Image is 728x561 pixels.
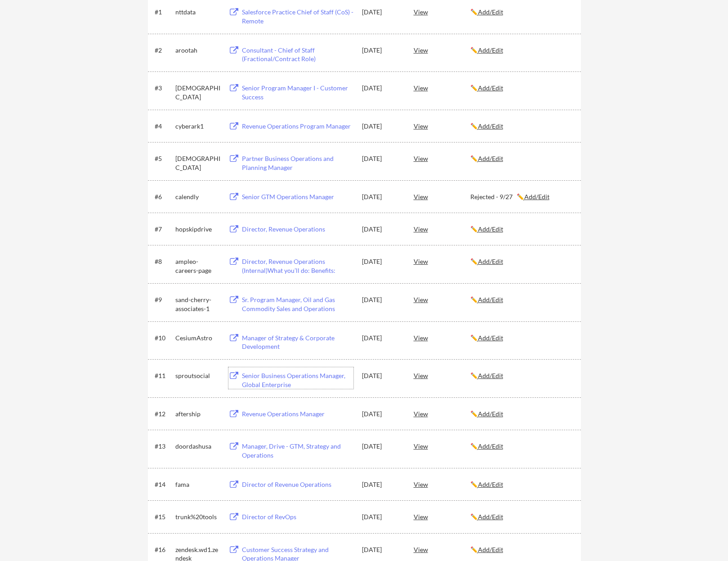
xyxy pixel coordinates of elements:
[155,192,172,201] div: #6
[242,46,353,63] div: Consultant - Chief of Staff (Fractional/Contract Role)
[362,122,402,131] div: [DATE]
[242,442,353,459] div: Manager, Drive - GTM, Strategy and Operations
[155,8,172,17] div: #1
[242,371,353,389] div: Senior Business Operations Manager, Global Enterprise
[175,225,220,234] div: hopskipdrive
[155,84,172,93] div: #3
[155,371,172,380] div: #11
[362,46,402,55] div: [DATE]
[470,8,573,17] div: ✏️
[362,410,402,419] div: [DATE]
[470,84,573,93] div: ✏️
[362,257,402,266] div: [DATE]
[470,154,573,163] div: ✏️
[175,371,220,380] div: sproutsocial
[175,442,220,451] div: doordashusa
[155,295,172,304] div: #9
[478,84,503,92] u: Add/Edit
[478,513,503,521] u: Add/Edit
[478,372,503,379] u: Add/Edit
[478,258,503,265] u: Add/Edit
[414,367,470,383] div: View
[470,46,573,55] div: ✏️
[175,46,220,55] div: arootah
[470,512,573,521] div: ✏️
[175,154,220,172] div: [DEMOGRAPHIC_DATA]
[414,253,470,269] div: View
[414,291,470,307] div: View
[470,371,573,380] div: ✏️
[155,122,172,131] div: #4
[155,480,172,489] div: #14
[414,4,470,20] div: View
[175,334,220,343] div: CesiumAstro
[362,371,402,380] div: [DATE]
[155,225,172,234] div: #7
[478,546,503,553] u: Add/Edit
[414,476,470,492] div: View
[242,84,353,101] div: Senior Program Manager I - Customer Success
[362,84,402,93] div: [DATE]
[155,410,172,419] div: #12
[242,8,353,25] div: Salesforce Practice Chief of Staff (CoS) - Remote
[175,295,220,313] div: sand-cherry-associates-1
[478,481,503,488] u: Add/Edit
[478,334,503,342] u: Add/Edit
[242,192,353,201] div: Senior GTM Operations Manager
[414,118,470,134] div: View
[155,46,172,55] div: #2
[155,442,172,451] div: #13
[470,480,573,489] div: ✏️
[414,150,470,166] div: View
[362,512,402,521] div: [DATE]
[175,122,220,131] div: cyberark1
[362,334,402,343] div: [DATE]
[362,154,402,163] div: [DATE]
[470,442,573,451] div: ✏️
[242,334,353,351] div: Manager of Strategy & Corporate Development
[175,512,220,521] div: trunk%20tools
[478,225,503,233] u: Add/Edit
[470,225,573,234] div: ✏️
[414,329,470,346] div: View
[414,80,470,96] div: View
[155,257,172,266] div: #8
[414,541,470,557] div: View
[242,410,353,419] div: Revenue Operations Manager
[470,192,573,201] div: Rejected - 9/27 ✏️
[524,193,549,200] u: Add/Edit
[362,225,402,234] div: [DATE]
[362,8,402,17] div: [DATE]
[242,257,353,275] div: Director, Revenue Operations (Internal)What you’ll do: Benefits:
[414,405,470,422] div: View
[470,257,573,266] div: ✏️
[478,8,503,16] u: Add/Edit
[470,334,573,343] div: ✏️
[362,480,402,489] div: [DATE]
[175,84,220,101] div: [DEMOGRAPHIC_DATA]
[470,410,573,419] div: ✏️
[155,545,172,554] div: #16
[478,122,503,130] u: Add/Edit
[175,192,220,201] div: calendly
[155,154,172,163] div: #5
[242,154,353,172] div: Partner Business Operations and Planning Manager
[242,225,353,234] div: Director, Revenue Operations
[470,295,573,304] div: ✏️
[155,334,172,343] div: #10
[362,545,402,554] div: [DATE]
[414,508,470,525] div: View
[175,410,220,419] div: aftership
[242,512,353,521] div: Director of RevOps
[414,188,470,205] div: View
[478,155,503,162] u: Add/Edit
[175,480,220,489] div: fama
[470,122,573,131] div: ✏️
[478,46,503,54] u: Add/Edit
[414,42,470,58] div: View
[478,442,503,450] u: Add/Edit
[175,8,220,17] div: nttdata
[478,296,503,303] u: Add/Edit
[414,438,470,454] div: View
[242,122,353,131] div: Revenue Operations Program Manager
